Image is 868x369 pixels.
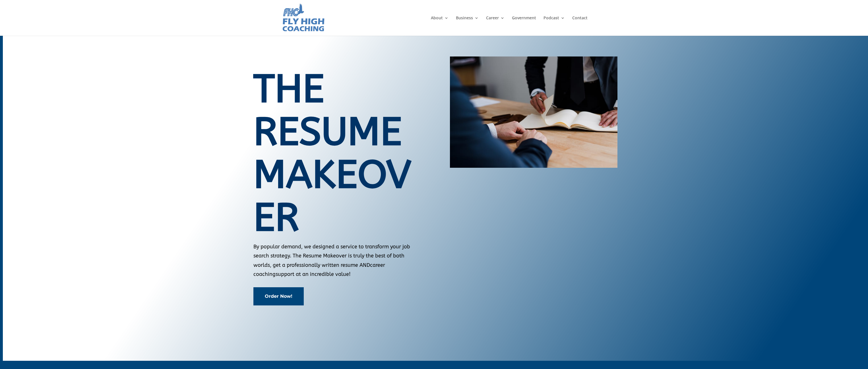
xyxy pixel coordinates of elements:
[486,16,505,36] a: Career
[253,242,421,279] p: By popular demand, we designed a service to transform your job search strategy. The Resume Makeov...
[450,56,617,168] img: business-coach-0027
[253,287,304,305] a: Order Now!
[512,16,536,36] a: Government
[253,66,411,241] span: The Resume Makeover
[543,16,565,36] a: Podcast
[572,16,588,36] a: Contact
[431,16,449,36] a: About
[456,16,479,36] a: Business
[282,3,325,33] img: Fly High Coaching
